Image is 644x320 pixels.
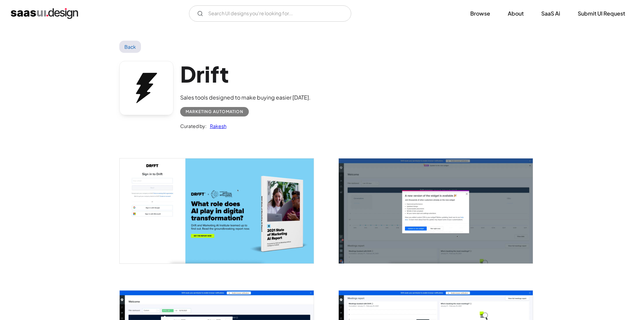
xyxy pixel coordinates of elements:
a: Browse [462,6,498,21]
form: Email Form [189,5,351,22]
img: 6024a3a959ded6b9dce20743_Drift%20Sign%20in.jpg [120,158,314,263]
a: About [500,6,532,21]
input: Search UI designs you're looking for... [189,5,351,22]
a: home [11,8,78,19]
img: 6024a3a96bb9cb829832ee0a_Drift%20welcome%20screen%20wit%20a%20new%20update%20modal.jpg [339,158,533,263]
a: Back [119,41,141,53]
a: Submit UI Request [570,6,633,21]
a: open lightbox [120,158,314,263]
div: Sales tools designed to make buying easier [DATE]. [180,93,311,102]
div: Curated by: [180,122,207,130]
a: open lightbox [339,158,533,263]
h1: Drift [180,61,311,87]
a: SaaS Ai [533,6,568,21]
div: Marketing Automation [186,108,243,116]
a: Rakesh [207,122,226,130]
